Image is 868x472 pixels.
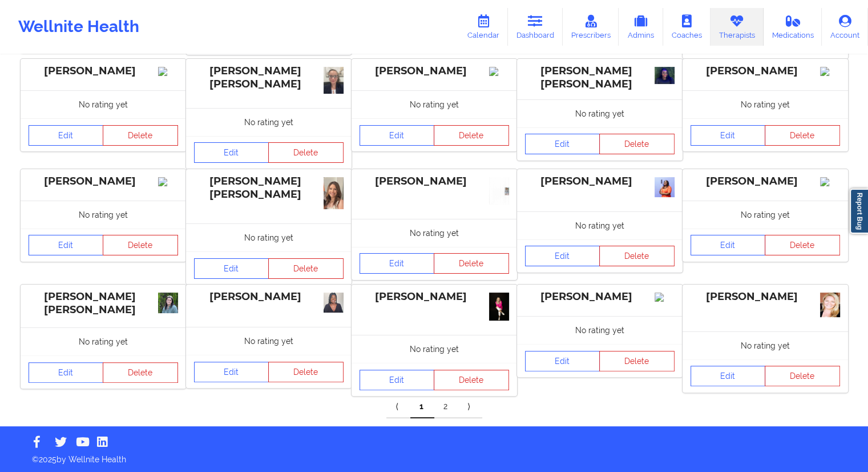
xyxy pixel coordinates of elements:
a: Edit [360,125,435,146]
a: Edit [360,370,435,390]
div: [PERSON_NAME] [29,175,178,188]
p: © 2025 by Wellnite Health [24,446,844,465]
div: [PERSON_NAME] [360,65,509,78]
a: Next item [458,395,482,418]
a: Calendar [459,8,508,46]
a: Prescribers [563,8,619,46]
div: No rating yet [21,90,186,118]
a: Account [822,8,868,46]
button: Delete [765,125,840,146]
a: Edit [691,366,766,386]
a: Edit [360,253,435,274]
a: Edit [29,125,104,146]
div: [PERSON_NAME] [691,175,840,188]
img: 2f8acd65-a77a-48d8-a74f-b2af1b9fa0c9_IMG_4765.jpeg [655,177,675,197]
img: Image%2Fplaceholer-image.png [820,177,840,186]
button: Delete [434,370,509,390]
div: [PERSON_NAME] [PERSON_NAME] [194,65,344,91]
a: Edit [691,125,766,146]
a: Edit [525,351,600,371]
button: Delete [599,246,675,266]
div: No rating yet [352,90,517,118]
img: Image%2Fplaceholer-image.png [158,67,178,76]
div: No rating yet [517,99,683,127]
a: Admins [619,8,663,46]
button: Delete [103,362,178,383]
a: Edit [691,235,766,255]
button: Delete [765,235,840,255]
div: [PERSON_NAME] [525,290,675,303]
a: Medications [764,8,822,46]
div: No rating yet [21,201,186,229]
a: 2 [434,395,458,418]
a: Therapists [710,8,764,46]
a: Report Bug [850,189,868,234]
div: No rating yet [683,201,848,229]
a: Edit [194,258,269,279]
button: Delete [268,142,344,163]
div: [PERSON_NAME] [PERSON_NAME] [194,175,344,201]
a: Coaches [663,8,710,46]
div: [PERSON_NAME] [PERSON_NAME] [525,65,675,91]
button: Delete [434,253,509,274]
img: Image%2Fplaceholer-image.png [489,67,509,76]
div: No rating yet [517,211,683,239]
a: Edit [29,362,104,383]
a: Dashboard [508,8,563,46]
button: Delete [765,366,840,386]
div: [PERSON_NAME] [360,175,509,188]
div: [PERSON_NAME] [525,175,675,188]
img: 13248066-67d3-4db9-97e5-7632f366b313fullsizeoutput_1216.jpeg [820,293,840,317]
div: No rating yet [186,108,352,136]
button: Delete [268,362,344,382]
button: Delete [103,125,178,146]
button: Delete [103,235,178,255]
img: 2a4ace3c-b90c-4573-8d5f-f8b814864418_IMG_5458.jpeg [655,67,675,84]
a: Edit [525,246,600,266]
div: [PERSON_NAME] [360,290,509,303]
img: da1aad8f-93a8-4a57-89ea-ab5c8aaa8e19_Scan_20250108.jpg [489,177,509,205]
a: Edit [194,142,269,163]
button: Delete [434,125,509,146]
a: Edit [29,235,104,255]
img: Image%2Fplaceholer-image.png [655,293,675,302]
div: Pagination Navigation [386,395,482,418]
a: Edit [194,362,269,382]
img: be165684-895b-4be5-b409-4b8b4505697c_IMG_0669.jpg [324,177,344,209]
div: No rating yet [683,90,848,118]
div: [PERSON_NAME] [29,65,178,78]
div: No rating yet [683,331,848,359]
img: da86e186-9bc1-4442-8092-9b01e88fa3c0_image.jpg [324,67,344,94]
div: [PERSON_NAME] [PERSON_NAME] [29,290,178,317]
img: 12.jpg [489,293,509,321]
img: Image%2Fplaceholer-image.png [820,67,840,76]
a: Edit [525,134,600,154]
button: Delete [599,134,675,154]
div: [PERSON_NAME] [691,290,840,303]
img: Image%2Fplaceholer-image.png [158,177,178,186]
button: Delete [268,258,344,279]
img: IMG_2059.jpeg [158,293,178,313]
a: 1 [410,395,434,418]
div: [PERSON_NAME] [194,290,344,303]
button: Delete [599,351,675,371]
div: No rating yet [186,327,352,355]
div: [PERSON_NAME] [691,65,840,78]
div: No rating yet [352,219,517,247]
img: 0.jpg [324,293,344,313]
div: No rating yet [352,335,517,363]
div: No rating yet [186,223,352,251]
div: No rating yet [517,316,683,344]
a: Previous item [386,395,410,418]
div: No rating yet [21,327,186,355]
